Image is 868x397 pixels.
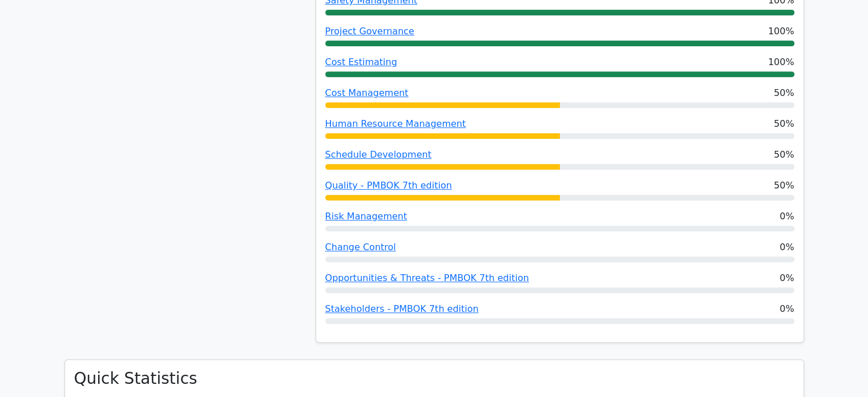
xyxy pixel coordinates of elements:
a: Cost Estimating [325,57,397,67]
a: Stakeholders - PMBOK 7th edition [325,303,479,314]
a: Change Control [325,242,396,252]
span: 50% [774,148,794,162]
span: 0% [780,240,794,254]
a: Schedule Development [325,149,431,160]
a: Project Governance [325,26,414,37]
a: Opportunities & Threats - PMBOK 7th edition [325,272,529,283]
a: Quality - PMBOK 7th edition [325,180,452,191]
span: 0% [780,210,794,223]
a: Human Resource Management [325,118,466,129]
a: Risk Management [325,211,407,222]
span: 50% [774,179,794,193]
a: Cost Management [325,87,409,98]
span: 0% [780,302,794,316]
span: 100% [768,25,794,38]
h3: Quick Statistics [74,369,794,388]
span: 50% [774,117,794,131]
span: 0% [780,271,794,285]
span: 100% [768,55,794,69]
span: 50% [774,86,794,100]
